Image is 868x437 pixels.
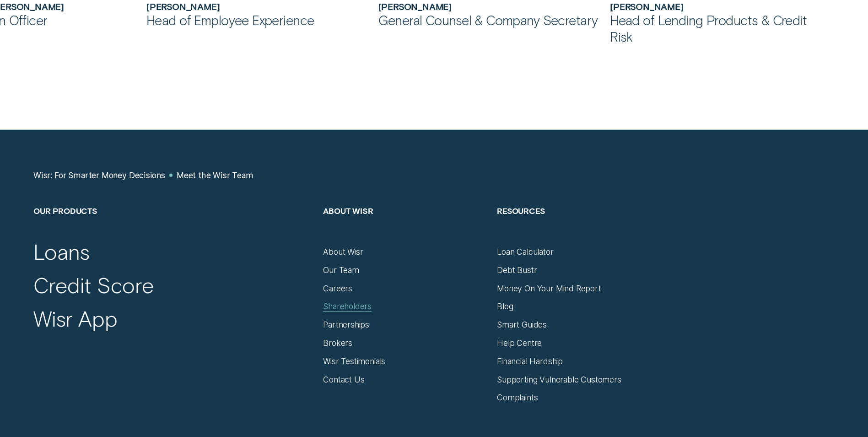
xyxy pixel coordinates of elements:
[177,170,253,180] a: Meet the Wisr Team
[323,206,487,247] h2: About Wisr
[323,375,364,385] a: Contact Us
[497,265,537,275] a: Debt Bustr
[497,284,601,294] a: Money On Your Mind Report
[146,1,368,12] h2: Kate Renner
[33,305,118,332] a: Wisr App
[33,272,154,298] a: Credit Score
[33,206,313,247] h2: Our Products
[323,338,352,348] a: Brokers
[323,356,385,366] a: Wisr Testimonials
[497,206,661,247] h2: Resources
[323,247,363,257] a: About Wisr
[378,12,600,28] div: General Counsel & Company Secretary
[323,284,352,294] a: Careers
[610,12,831,45] div: Head of Lending Products & Credit Risk
[610,1,831,12] h2: Alexandre Maizy
[497,393,538,403] a: Complaints
[323,320,369,330] a: Partnerships
[497,338,542,348] a: Help Centre
[323,265,359,275] a: Our Team
[378,1,600,12] h2: David King
[146,12,368,28] div: Head of Employee Experience
[497,375,621,385] a: Supporting Vulnerable Customers
[323,301,372,311] a: Shareholders
[33,170,165,180] a: Wisr: For Smarter Money Decisions
[497,320,547,330] a: Smart Guides
[497,247,553,257] a: Loan Calculator
[497,356,563,366] a: Financial Hardship
[497,301,513,311] a: Blog
[33,238,89,265] a: Loans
